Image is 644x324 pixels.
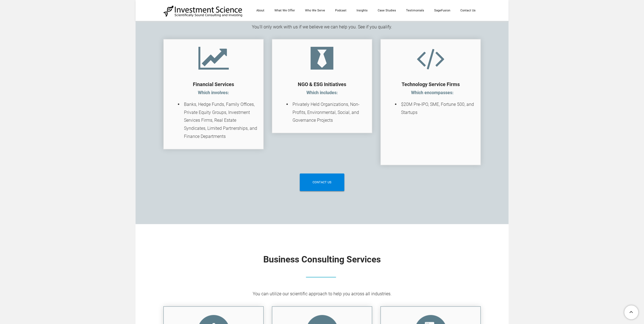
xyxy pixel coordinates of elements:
div: You'll only work with us if we believe we can help you. See if you qualify. [163,23,481,31]
li: ​ [400,101,475,157]
a: To Top [622,303,641,321]
font: Which involves: [197,90,230,95]
span: contact us [313,174,331,191]
li: ​ ​ [183,101,258,141]
strong: ​Technology Service Firms [402,81,460,87]
font: Business Consulting Services [263,254,381,265]
strong: Which encompasses [411,90,452,95]
a: contact us [300,174,344,191]
strong: ​NGO & ESG Initiatives [298,81,346,87]
font: Which includes: [306,90,338,95]
strong: ​Financial Services [193,81,234,87]
span: Privately Held Organizations, Non-Profits, Environmental, Social, and Governance Projects [292,102,360,123]
img: Picture [298,271,344,285]
font: : [452,90,454,95]
img: Investment Science | NYC Consulting Services [163,5,243,17]
div: You can utilize our scientific approach to help you across all industries. [163,290,481,298]
span: Banks, Hedge Funds, Family Offices, Private Equity Groups, Investment Services Firms, Real Estate... [184,102,257,139]
span: $20M Pre-IPO, SME, Fortune 500, and Startups [401,102,474,115]
li: ​​ [291,101,366,125]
